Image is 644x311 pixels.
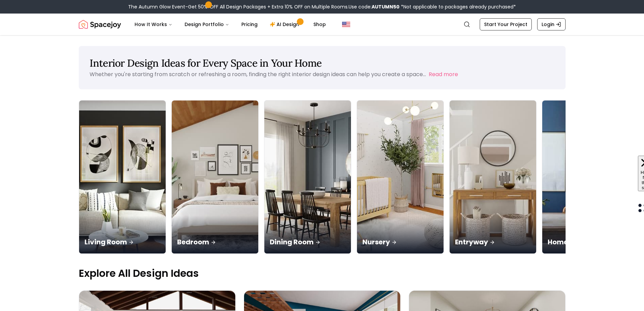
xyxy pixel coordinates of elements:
img: Entryway [450,101,536,253]
button: How It Works [129,18,178,31]
button: Read more [429,70,458,79]
a: Start Your Project [480,18,532,30]
p: Whether you're starting from scratch or refreshing a room, finding the right interior design idea... [90,70,426,78]
nav: Global [79,14,566,35]
a: BedroomBedroom [171,100,259,254]
img: Home Office [542,101,629,253]
p: Dining Room [270,237,345,247]
a: NurseryNursery [357,100,444,254]
a: Pricing [236,18,263,31]
a: Spacejoy [79,18,121,31]
a: EntrywayEntryway [449,100,536,254]
p: Bedroom [177,237,253,247]
h1: Interior Design Ideas for Every Space in Your Home [90,57,555,69]
p: Living Room [85,237,160,247]
p: Explore All Design Ideas [79,267,566,280]
a: Home OfficeHome Office [542,100,629,254]
span: Use code: [349,3,400,10]
p: Home Office [548,237,623,247]
img: Dining Room [264,101,351,253]
a: Living RoomLiving Room [79,100,166,254]
span: *Not applicable to packages already purchased* [400,3,516,10]
a: Shop [308,18,331,31]
img: Nursery [357,101,444,253]
a: Dining RoomDining Room [264,100,351,254]
div: The Autumn Glow Event-Get 50% OFF All Design Packages + Extra 10% OFF on Multiple Rooms. [128,3,516,10]
img: Living Room [79,101,166,253]
p: Entryway [455,237,531,247]
a: Login [537,18,566,30]
img: Spacejoy Logo [79,18,121,31]
b: AUTUMN50 [372,3,400,10]
a: AI Design [264,18,307,31]
button: Design Portfolio [179,18,235,31]
img: Bedroom [172,101,258,253]
p: Nursery [362,237,438,247]
img: United States [342,20,350,28]
nav: Main [129,18,331,31]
